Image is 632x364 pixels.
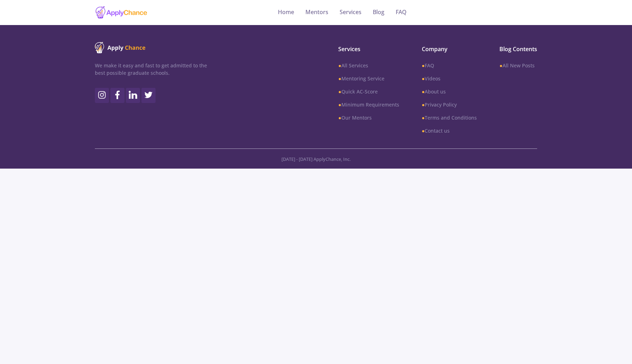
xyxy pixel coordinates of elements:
b: ● [338,114,341,121]
b: ● [422,101,425,108]
a: ●Our Mentors [338,114,399,121]
b: ● [338,62,341,69]
a: ●Mentoring Service [338,75,399,82]
a: ●Quick AC-Score [338,88,399,95]
a: ●Contact us [422,127,477,134]
a: ●All New Posts [499,62,537,69]
a: ●Terms and Conditions [422,114,477,121]
b: ● [499,62,502,69]
b: ● [422,114,425,121]
a: ●FAQ [422,62,477,69]
span: Blog Contents [499,45,537,53]
b: ● [422,75,425,82]
b: ● [338,101,341,108]
a: ●All Services [338,62,399,69]
b: ● [422,127,425,134]
b: ● [338,75,341,82]
span: Services [338,45,399,53]
img: applychance logo [95,6,148,19]
a: ●About us [422,88,477,95]
b: ● [338,88,341,95]
img: ApplyChance logo [95,42,146,53]
a: ●Privacy Policy [422,101,477,108]
span: [DATE] - [DATE] ApplyChance, Inc. [281,156,351,162]
b: ● [422,62,425,69]
b: ● [422,88,425,95]
a: ●Videos [422,75,477,82]
span: Company [422,45,477,53]
a: ●Minimum Requirements [338,101,399,108]
p: We make it easy and fast to get admitted to the best possible graduate schools. [95,62,207,77]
